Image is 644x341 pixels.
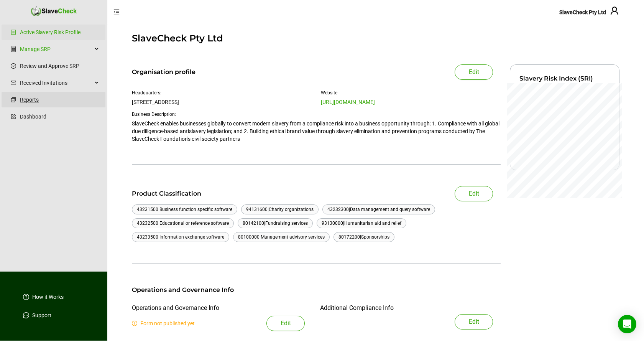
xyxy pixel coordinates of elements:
[132,98,312,106] div: [STREET_ADDRESS]
[20,75,92,91] span: Received Invitations
[469,317,479,326] span: Edit
[20,92,99,107] a: Reports
[266,316,305,331] button: Edit
[20,109,99,124] a: Dashboard
[243,219,308,227] div: 80142100 | Fundraising services
[137,206,232,213] div: 43231500 | Business function specific software
[20,58,99,74] a: Review and Approve SRP
[618,315,636,333] div: Open Intercom Messenger
[246,206,314,213] div: 94131600 | Charity organizations
[610,6,619,15] span: user
[519,74,610,83] div: Slavery Risk Index (SRI)
[469,189,479,198] span: Edit
[455,186,493,201] button: Edit
[469,68,479,77] span: Edit
[559,9,606,15] span: SlaveCheck Pty Ltd
[132,285,493,295] div: Operations and Governance Info
[132,120,501,143] p: SlaveCheck enables businesses globally to convert modern slavery from a compliance risk into a bu...
[322,219,401,227] div: 93130000 | Humanitarian aid and relief
[11,46,16,52] span: group
[132,68,195,77] div: Organisation profile
[23,294,29,300] span: question-circle
[113,9,120,15] span: menu-fold
[238,233,325,241] div: 80100000 | Management advisory services
[20,25,99,40] a: Active Slavery Risk Profile
[455,314,493,329] button: Edit
[132,110,501,118] div: Business Description:
[23,312,29,318] span: message
[132,89,312,97] div: Headquarters:
[320,303,394,313] div: Additional Compliance Info
[132,303,219,313] div: Operations and Governance Info
[321,99,375,105] a: [URL][DOMAIN_NAME]
[455,64,493,80] button: Edit
[32,293,64,301] a: How it Works
[132,31,619,45] div: SlaveCheck Pty Ltd
[132,320,195,326] span: Form not published yet
[338,233,389,241] div: 80172200 | Sponsorships
[32,311,51,319] a: Support
[11,80,16,86] span: mail
[137,233,224,241] div: 43233500 | Information exchange software
[132,321,137,326] span: exclamation-circle
[137,219,229,227] div: 43232500 | Educational or reference software
[281,319,291,328] span: Edit
[132,189,229,198] div: Product Classification
[20,41,92,57] a: Manage SRP
[327,206,430,213] div: 43232300 | Data management and query software
[321,89,501,97] div: Website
